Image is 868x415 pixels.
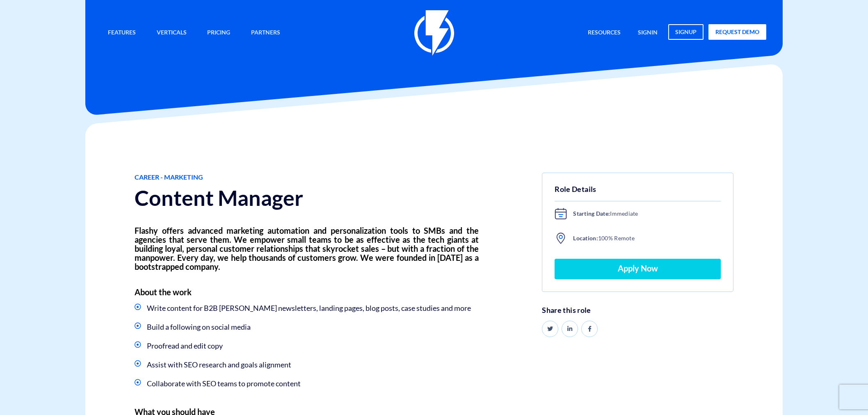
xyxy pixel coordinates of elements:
[555,183,721,201] h5: Role Details
[135,186,479,210] h1: Content Manager
[102,24,142,42] a: Features
[632,24,664,42] a: signin
[135,319,479,334] li: Build a following on social media
[573,235,598,242] b: Location:
[567,233,716,243] span: 100% Remote
[201,24,236,42] a: Pricing
[135,376,479,391] li: Collaborate with SEO teams to promote content
[542,321,558,337] a: Share on Twitter
[151,24,193,42] a: Verticals
[708,24,766,40] a: request demo
[581,321,598,337] a: Share on Facebook
[582,24,627,42] a: Resources
[245,24,286,42] a: Partners
[573,210,610,217] b: Starting Date:
[135,338,479,353] li: Proofread and edit copy
[555,207,567,220] img: asap.svg
[135,301,479,315] li: Write content for B2B [PERSON_NAME] newsletters, landing pages, blog posts, case studies and more
[135,357,479,372] li: Assist with SEO research and goals alignment
[135,226,479,271] strong: Flashy offers advanced marketing automation and personalization tools to SMBs and the agencies th...
[542,306,733,315] h6: Share this role
[555,232,567,244] img: location.svg
[562,321,578,337] a: Share on LinkedIn
[135,287,479,296] h4: About the work
[567,209,716,219] span: Immediate
[135,173,479,182] span: Career - Marketing
[555,259,721,279] a: Apply Now
[668,24,704,40] a: signup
